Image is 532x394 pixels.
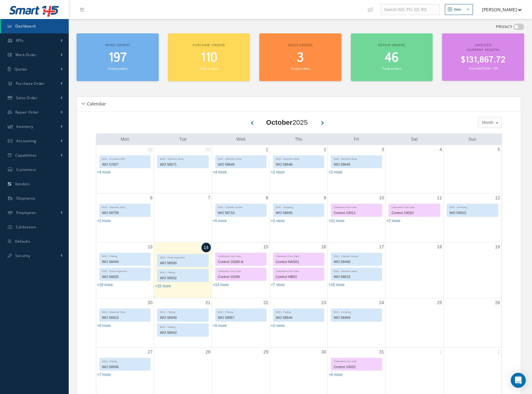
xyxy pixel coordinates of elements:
[15,153,37,158] span: Capabilities
[467,135,478,143] a: Sunday
[201,49,217,67] span: 110
[385,145,443,193] td: October 4, 2025
[378,43,405,47] span: Repair orders
[212,193,270,242] td: October 8, 2025
[273,273,324,280] div: Control HB03
[271,323,285,328] a: Show 2 more events
[212,145,270,193] td: October 1, 2025
[443,145,501,193] td: October 5, 2025
[273,253,324,258] div: Calibration Due Date
[353,135,360,143] a: Friday
[105,43,130,47] span: Work orders
[147,242,154,251] a: October 13, 2025
[328,298,385,347] td: October 24, 2025
[147,348,154,357] a: October 27, 2025
[157,161,208,168] div: WO 58571
[328,145,385,193] td: October 3, 2025
[438,348,443,357] a: November 1, 2025
[157,329,208,336] div: WO 58942
[331,209,382,216] div: Control 10011
[108,49,127,67] span: 197
[216,273,266,280] div: Control 10290
[96,193,154,242] td: October 6, 2025
[331,314,382,321] div: WO 58489
[351,33,433,81] a: Repair orders 46 Total orders
[273,156,324,161] div: EDD - Machine Shop
[15,239,30,244] span: Defaults
[216,268,266,273] div: Calibration Due Date
[378,298,385,307] a: October 24, 2025
[207,193,212,202] a: October 7, 2025
[157,156,208,161] div: EDD - Machine Shop
[15,181,30,187] span: Vendors
[494,242,501,251] a: October 19, 2025
[329,283,345,287] a: Show 16 more events
[1,19,69,33] a: Dashboard
[100,363,151,371] div: WO 58996
[271,170,285,174] a: Show 2 more events
[97,170,111,174] a: Show 4 more events
[193,43,225,47] span: Purchase orders
[212,242,270,298] td: October 15, 2025
[201,243,211,252] a: October 14, 2025
[476,3,522,16] button: [PERSON_NAME]
[380,145,385,154] a: October 3, 2025
[496,348,501,357] a: November 2, 2025
[16,38,23,43] span: KPIs
[443,242,501,298] td: October 19, 2025
[96,145,154,193] td: September 29, 2025
[389,209,440,216] div: Control 10010
[16,138,37,143] span: Accounting
[378,242,385,251] a: October 17, 2025
[100,358,151,363] div: EDD - Plating
[100,204,151,209] div: EDD - Machine Shop
[96,298,154,347] td: October 20, 2025
[14,66,27,72] span: Quotes
[271,283,285,287] a: Show 7 more events
[331,161,382,168] div: WO 58645
[271,219,285,223] a: Show 2 more events
[270,145,327,193] td: October 2, 2025
[386,219,400,223] a: Show 2 more events
[100,309,151,314] div: EDD - Machine Shop
[154,298,212,347] td: October 21, 2025
[259,33,341,81] a: Sales orders 3 Total orders
[16,124,33,129] span: Inventory
[154,193,212,242] td: October 7, 2025
[262,242,270,251] a: October 15, 2025
[16,224,36,230] span: Calibration
[436,193,443,202] a: October 11, 2025
[15,52,37,57] span: Work Order
[216,161,266,168] div: WO 58649
[16,196,36,201] span: Shipments
[328,242,385,298] td: October 17, 2025
[213,170,227,174] a: Show 4 more events
[385,193,443,242] td: October 11, 2025
[322,145,327,154] a: October 2, 2025
[204,145,212,154] a: September 30, 2025
[511,373,526,388] div: Open Intercom Messenger
[447,204,498,209] div: EDD - Invoicing
[96,242,154,298] td: October 13, 2025
[436,298,443,307] a: October 25, 2025
[108,66,127,71] small: Total orders
[410,135,419,143] a: Saturday
[461,54,505,66] span: $131,867.72
[100,268,151,273] div: EDD - Final Inspection
[216,309,266,314] div: EDD - Plating
[100,314,151,321] div: WO 58915
[262,298,270,307] a: October 22, 2025
[85,99,106,107] h5: Calendar
[273,258,324,265] div: Control NAS01
[331,258,382,265] div: WO 58490
[97,372,111,377] a: Show 7 more events
[266,117,308,128] div: 2025
[100,253,151,258] div: EDD - Plating
[199,66,219,71] small: Total orders
[445,4,473,15] button: New
[496,145,501,154] a: October 5, 2025
[454,7,461,12] div: New
[154,242,212,298] td: October 14, 2025
[213,283,229,287] a: Show 13 more events
[294,135,304,143] a: Thursday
